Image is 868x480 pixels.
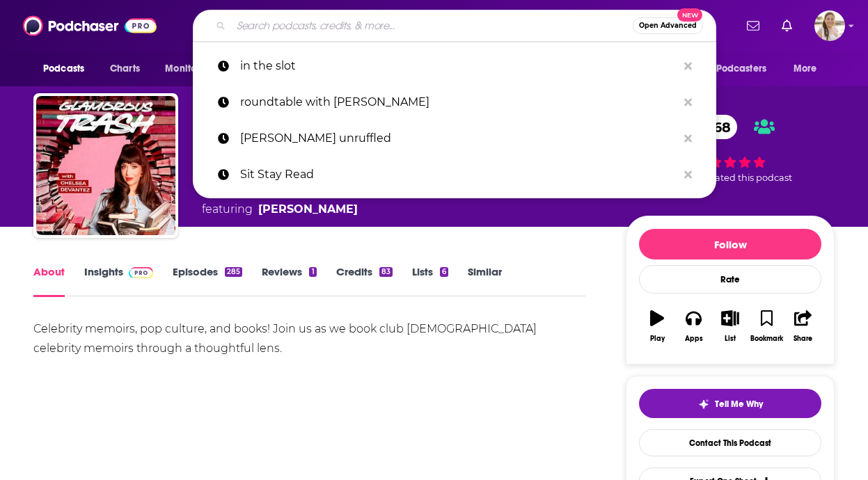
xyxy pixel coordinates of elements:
p: Sit Stay Read [240,157,677,193]
button: tell me why sparkleTell Me Why [639,389,821,418]
img: Glamorous Trash: A Celebrity Memoir Podcast [36,96,175,235]
div: List [725,335,736,343]
div: Rate [639,265,821,294]
span: Logged in as acquavie [814,10,845,41]
a: Credits83 [336,265,393,297]
div: Apps [685,335,703,343]
button: Play [639,301,675,351]
a: Episodes285 [173,265,242,297]
a: in the slot [193,48,716,84]
button: Open AdvancedNew [633,17,703,34]
span: rated this podcast [711,173,792,183]
img: tell me why sparkle [698,399,709,410]
span: featuring [202,201,388,218]
a: Reviews1 [262,265,316,297]
div: Search podcasts, credits, & more... [193,10,716,42]
a: Lists6 [412,265,448,297]
div: Play [650,335,665,343]
a: Books [246,186,281,199]
a: About [33,265,65,297]
span: 68 [700,115,738,139]
button: open menu [155,56,232,82]
button: Bookmark [748,301,784,351]
a: roundtable with [PERSON_NAME] [193,84,716,120]
div: 285 [225,267,242,277]
button: open menu [784,56,835,82]
a: Charts [101,56,148,82]
span: For Podcasters [700,59,766,79]
span: and [281,186,302,199]
div: 1 [309,267,316,277]
img: User Profile [814,10,845,41]
input: Search podcasts, credits, & more... [231,15,633,37]
p: janet lansbury unruffled [240,120,677,157]
a: Show notifications dropdown [776,14,798,38]
span: Charts [110,59,140,79]
span: Tell Me Why [715,399,763,410]
div: Celebrity memoirs, pop culture, and books! Join us as we book club [DEMOGRAPHIC_DATA] celebrity m... [33,319,585,358]
span: , [244,186,246,199]
a: InsightsPodchaser Pro [84,265,153,297]
a: Similar [468,265,502,297]
span: Podcasts [43,59,84,79]
a: Chelsea Devantez [258,201,358,218]
button: List [712,301,748,351]
span: More [794,59,817,79]
div: 6 [440,267,448,277]
button: Show profile menu [814,10,845,41]
img: Podchaser - Follow, Share and Rate Podcasts [23,13,157,39]
span: Open Advanced [639,22,697,29]
a: Society [302,186,344,199]
p: in the slot [240,48,677,84]
button: Follow [639,229,821,259]
a: Arts [220,186,244,199]
button: Apps [675,301,711,351]
a: [PERSON_NAME] unruffled [193,120,716,157]
span: New [677,8,702,22]
button: open menu [33,56,102,82]
button: Share [785,301,821,351]
a: Contact This Podcast [639,429,821,456]
a: Sit Stay Read [193,157,716,193]
div: An podcast [202,184,388,218]
p: roundtable with robert bannon [240,84,677,120]
div: Bookmark [750,335,783,343]
div: Share [794,335,812,343]
a: Show notifications dropdown [741,14,765,38]
div: 68 4 peoplerated this podcast [626,106,835,193]
button: open menu [691,56,787,82]
img: Podchaser Pro [129,267,153,278]
div: 83 [379,267,393,277]
span: Monitoring [165,59,214,79]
